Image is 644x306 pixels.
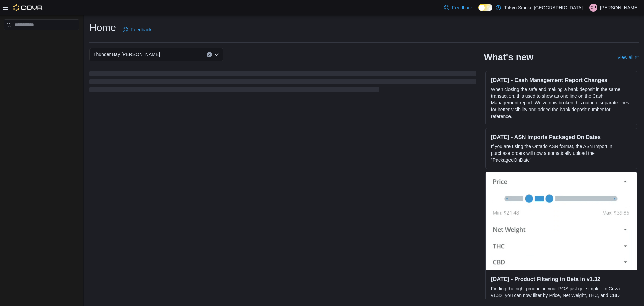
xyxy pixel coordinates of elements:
[491,86,632,120] p: When closing the safe and making a bank deposit in the same transaction, this used to show as one...
[207,52,212,57] button: Clear input
[600,4,639,12] p: [PERSON_NAME]
[617,55,639,60] a: View allExternal link
[635,56,639,60] svg: External link
[452,4,473,11] span: Feedback
[120,23,154,36] a: Feedback
[89,21,116,34] h1: Home
[441,1,475,14] a: Feedback
[89,72,476,94] span: Loading
[491,77,632,83] h3: [DATE] - Cash Management Report Changes
[13,4,43,11] img: Cova
[491,276,632,282] h3: [DATE] - Product Filtering in Beta in v1.32
[478,4,492,11] input: Dark Mode
[504,4,583,12] p: Tokyo Smoke [GEOGRAPHIC_DATA]
[589,4,597,12] div: Cameron Palmer
[131,26,151,33] span: Feedback
[591,4,596,12] span: CP
[214,52,219,57] button: Open list of options
[491,143,632,163] p: If you are using the Ontario ASN format, the ASN Import in purchase orders will now automatically...
[491,134,632,140] h3: [DATE] - ASN Imports Packaged On Dates
[93,50,160,58] span: Thunder Bay [PERSON_NAME]
[4,32,79,48] nav: Complex example
[585,4,587,12] p: |
[484,52,533,63] h2: What's new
